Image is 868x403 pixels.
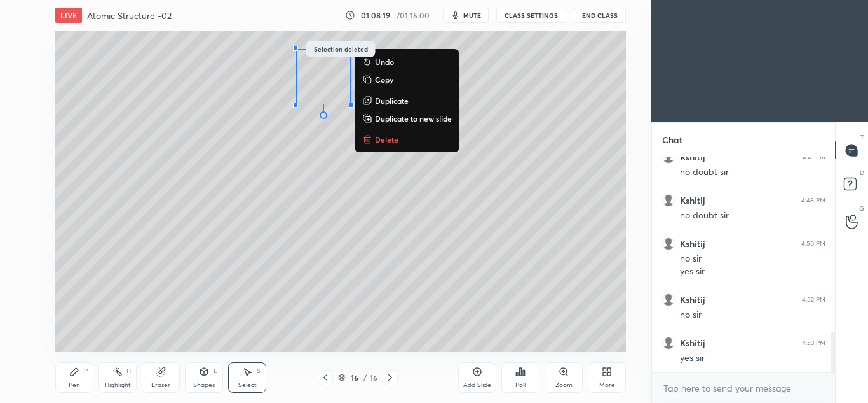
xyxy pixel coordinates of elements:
div: 4:50 PM [801,240,825,248]
div: Pen [69,382,80,388]
button: Duplicate to new slide [360,111,454,126]
h6: Kshitij [680,294,705,306]
button: Delete [360,132,454,147]
div: no sir [680,309,825,322]
img: default.png [662,194,675,207]
h6: Kshitij [680,195,705,206]
div: LIVE [55,8,82,23]
div: 4:41 PM [803,153,825,161]
div: yes sir [680,352,825,365]
h6: Kshitij [680,337,705,349]
div: Poll [515,382,526,388]
div: S [257,368,261,374]
h6: Kshitij [680,238,705,250]
div: 4:48 PM [801,197,825,204]
div: H [126,368,131,374]
p: Chat [652,123,693,157]
button: End Class [574,8,626,23]
div: Zoom [555,382,573,388]
div: 4:52 PM [802,296,825,304]
div: More [599,382,615,388]
p: Undo [375,57,394,67]
p: G [859,204,864,213]
button: mute [443,8,489,23]
div: L [214,368,217,374]
img: default.png [662,237,675,250]
button: Duplicate [360,93,454,108]
p: Selection deleted [314,46,368,52]
button: Copy [360,72,454,87]
div: no doubt sir [680,166,825,179]
div: grid [652,157,836,372]
img: default.png [662,151,675,164]
div: yes sir [680,265,825,278]
span: mute [463,11,481,20]
p: Copy [375,74,393,85]
h4: Atomic Structure -02 [87,10,172,22]
div: / [363,374,367,381]
p: Duplicate [375,95,409,106]
div: Highlight [105,382,131,388]
div: P [84,368,88,374]
h6: Kshitij [680,152,705,163]
div: no doubt sir [680,209,825,222]
div: 4:53 PM [802,339,825,347]
div: 16 [348,374,361,381]
p: Duplicate to new slide [375,113,452,124]
div: Shapes [193,382,215,388]
button: Undo [360,54,454,69]
div: no sir [680,253,825,265]
div: Eraser [151,382,170,388]
img: default.png [662,293,675,306]
img: default.png [662,337,675,350]
div: 16 [370,372,377,383]
p: D [860,168,864,178]
div: Select [238,382,257,388]
div: Add Slide [463,382,491,388]
button: CLASS SETTINGS [496,8,566,23]
p: Delete [375,134,398,145]
p: T [860,132,864,142]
